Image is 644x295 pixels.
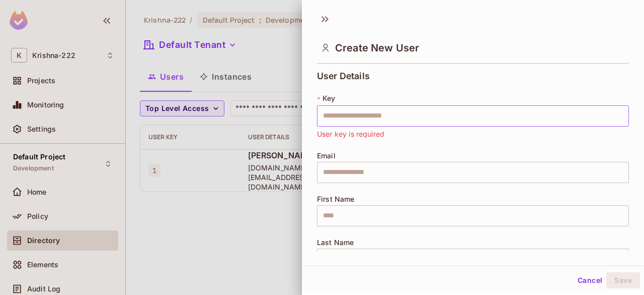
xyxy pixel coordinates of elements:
span: Create New User [335,42,419,54]
span: User key is required [317,129,384,140]
span: Key [323,94,335,102]
span: First Name [317,195,355,203]
span: Last Name [317,239,354,247]
button: Save [606,272,640,288]
span: User Details [317,71,370,81]
button: Cancel [574,272,606,288]
span: Email [317,152,336,160]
